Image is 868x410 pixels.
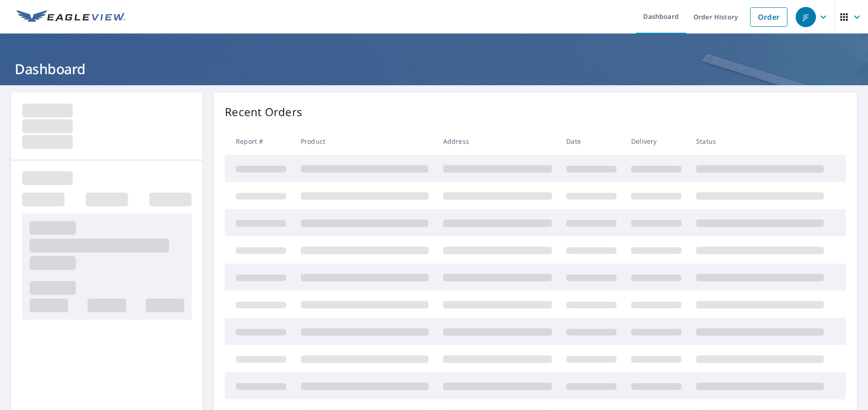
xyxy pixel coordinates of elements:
th: Report # [225,128,293,155]
div: JF [796,7,816,27]
p: Recent Orders [225,104,302,120]
th: Date [559,128,624,155]
a: Order [750,7,787,27]
h1: Dashboard [11,59,857,78]
th: Product [293,128,436,155]
th: Address [436,128,559,155]
img: EV Logo [17,10,125,24]
th: Status [689,128,831,155]
th: Delivery [624,128,689,155]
